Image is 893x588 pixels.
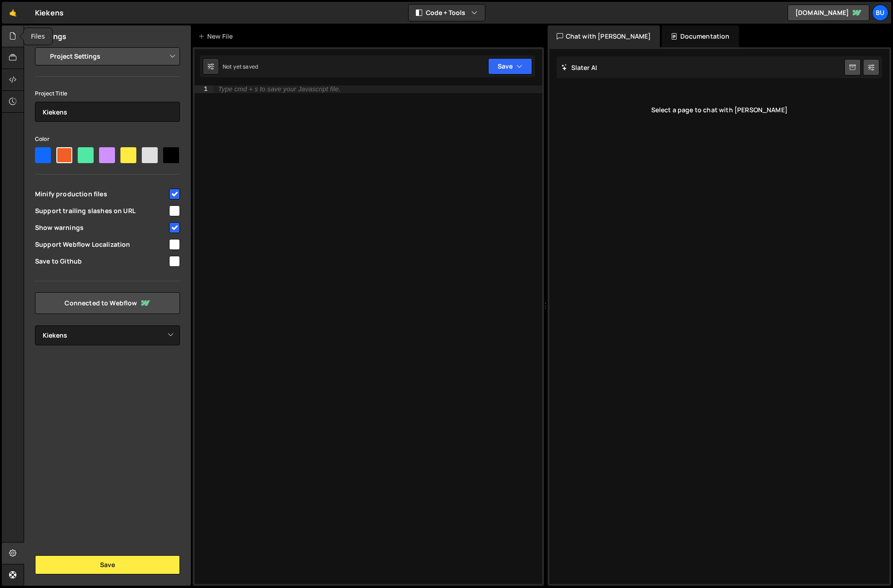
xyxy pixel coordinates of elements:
div: Type cmd + s to save your Javascript file. [218,86,340,93]
span: Support trailing slashes on URL [35,206,168,215]
div: Chat with [PERSON_NAME] [548,25,660,47]
label: Color [35,135,50,144]
div: Kiekens [35,7,64,18]
span: Save to Github [35,257,168,266]
span: Support Webflow Localization [35,240,168,249]
div: New File [198,32,236,41]
div: 1 [195,85,214,93]
div: Select a page to chat with [PERSON_NAME] [557,92,883,128]
div: Not yet saved [223,63,258,70]
h2: Slater AI [561,63,598,72]
button: Save [35,555,180,574]
input: Project name [35,102,180,122]
a: Connected to Webflow [35,292,180,314]
label: Project Title [35,89,67,98]
div: Files [24,28,52,45]
a: 🤙 [2,2,24,24]
span: Show warnings [35,223,168,232]
div: Documentation [662,25,738,47]
button: Save [488,58,532,75]
button: Code + Tools [409,5,485,21]
span: Minify production files [35,189,168,199]
a: Bu [872,5,888,21]
a: [DOMAIN_NAME] [788,5,869,21]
